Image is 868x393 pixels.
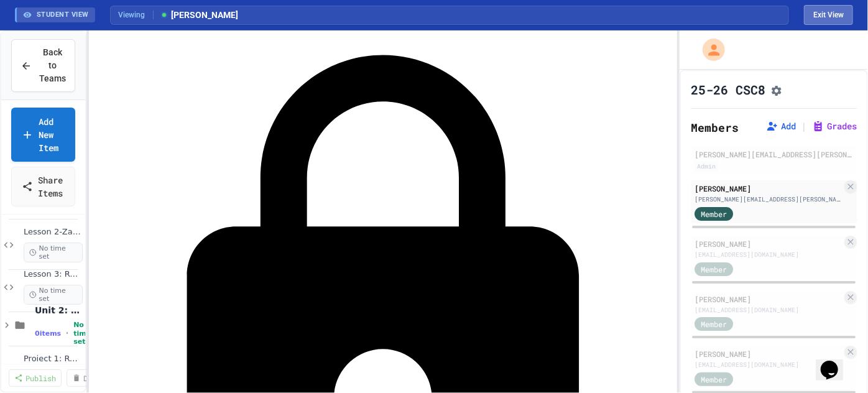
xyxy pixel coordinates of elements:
div: [PERSON_NAME] [695,183,842,194]
h1: 25-26 CSC8 [691,81,765,98]
span: | [801,119,807,134]
div: [PERSON_NAME] [695,294,842,305]
span: [PERSON_NAME] [160,9,238,22]
a: Delete [67,369,115,387]
div: [PERSON_NAME] [695,238,842,249]
div: [PERSON_NAME][EMAIL_ADDRESS][PERSON_NAME][DOMAIN_NAME] [695,195,842,204]
span: STUDENT VIEW [37,10,89,21]
span: Unit 2: Moving the Turtle [35,305,83,316]
div: [PERSON_NAME] [695,348,842,359]
button: Exit student view [804,5,853,25]
div: [EMAIL_ADDRESS][DOMAIN_NAME] [695,360,842,369]
span: Project 1: Ready, Set Go! [24,354,83,364]
a: Share Items [11,167,75,206]
span: Back to Teams [39,46,66,85]
span: Member [701,318,727,330]
span: Member [701,208,727,220]
span: Viewing [118,9,154,21]
button: Back to Teams [11,39,75,92]
span: • [66,328,68,338]
div: Admin [695,161,718,172]
a: Add New Item [11,108,75,162]
span: Lesson 3: Running & Editing a Program [24,269,83,280]
span: Member [701,264,727,275]
button: Grades [812,120,857,132]
div: [PERSON_NAME][EMAIL_ADDRESS][PERSON_NAME][DOMAIN_NAME] [695,149,853,160]
span: Lesson 2-Zap the Bugs! [24,227,83,238]
iframe: chat widget [816,343,856,381]
h2: Members [691,119,739,136]
button: Add [766,120,796,132]
div: [EMAIL_ADDRESS][DOMAIN_NAME] [695,250,842,259]
a: Publish [9,369,62,387]
div: My Account [690,35,728,64]
div: [EMAIL_ADDRESS][DOMAIN_NAME] [695,305,842,315]
span: Member [701,374,727,385]
button: Assignment Settings [770,82,783,97]
span: No time set [24,243,83,262]
span: No time set [73,321,91,346]
span: 0 items [35,330,61,338]
span: No time set [24,285,83,305]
